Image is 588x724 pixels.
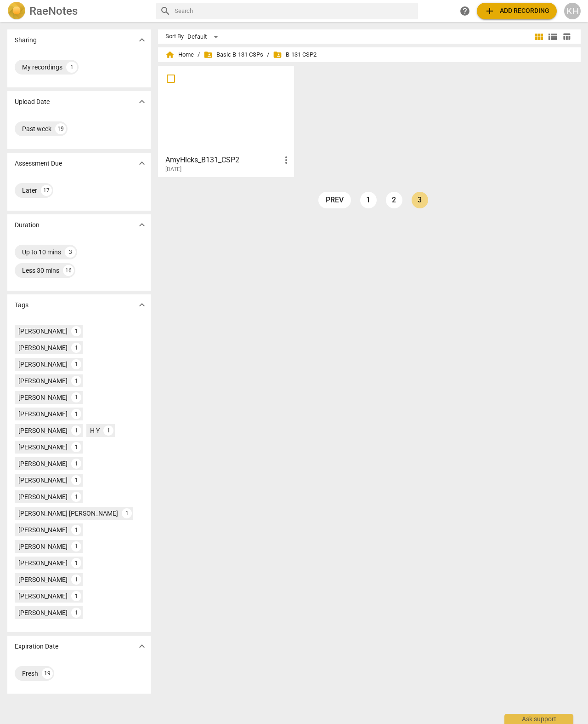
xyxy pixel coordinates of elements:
span: Basic B-131 CSPs [204,50,263,59]
span: expand_more [136,158,147,169]
div: Up to 10 mins [22,247,61,257]
a: prev [318,192,351,208]
div: 3 [65,247,76,258]
h3: AmyHicks_B131_CSP2 [165,155,281,166]
div: 1 [71,525,81,535]
div: 1 [71,608,81,618]
div: [PERSON_NAME] [18,558,68,568]
a: Page 3 is your current page [412,192,428,208]
a: Page 1 [360,192,377,208]
div: 17 [41,185,52,196]
div: 1 [71,343,81,353]
div: [PERSON_NAME] [18,542,68,551]
span: folder_shared [273,50,282,59]
button: List view [546,30,560,44]
span: B-131 CSP2 [273,50,317,59]
input: Search [175,4,414,18]
button: Show more [135,156,149,170]
a: Page 2 [386,192,402,208]
span: view_module [533,31,544,42]
div: [PERSON_NAME] [18,360,68,369]
span: expand_more [136,96,147,107]
div: [PERSON_NAME] [18,343,68,352]
a: Help [457,3,473,19]
p: Sharing [15,35,37,45]
div: 16 [63,265,74,276]
div: 1 [71,425,81,436]
p: Tags [15,300,28,310]
div: [PERSON_NAME] [18,426,68,435]
span: view_list [547,31,558,42]
span: expand_more [136,299,147,310]
div: [PERSON_NAME] [18,592,68,601]
div: 19 [55,123,66,134]
span: expand_more [136,34,147,46]
h2: RaeNotes [29,5,78,17]
div: [PERSON_NAME] [18,393,68,402]
span: / [267,52,269,58]
button: Show more [135,639,149,653]
p: Expiration Date [15,642,58,651]
div: [PERSON_NAME] [18,442,68,452]
span: [DATE] [165,166,181,173]
div: 19 [42,668,53,679]
div: [PERSON_NAME] [18,459,68,468]
div: [PERSON_NAME] [18,608,68,617]
span: expand_more [136,219,147,230]
button: Show more [135,33,149,47]
div: 1 [71,591,81,601]
p: Upload Date [15,97,50,107]
span: search [160,6,171,17]
a: LogoRaeNotes [7,2,149,20]
button: Upload [477,3,557,19]
div: 1 [71,541,81,552]
div: Sort By [165,33,184,40]
div: 1 [71,376,81,386]
div: [PERSON_NAME] [18,525,68,534]
span: help [459,6,470,17]
div: 1 [71,409,81,419]
div: Ask support [504,714,573,724]
div: Default [187,29,221,44]
div: [PERSON_NAME] [18,409,68,419]
p: Assessment Due [15,159,62,168]
div: My recordings [22,63,62,72]
span: Add recording [484,6,549,17]
div: [PERSON_NAME] [18,575,68,584]
div: H Y [90,426,100,435]
div: 1 [71,475,81,485]
button: KH [564,3,581,19]
span: more_vert [281,155,292,166]
div: [PERSON_NAME] [18,492,68,501]
div: 1 [103,425,113,436]
span: Home [165,50,194,59]
div: 1 [71,492,81,502]
div: 1 [71,558,81,568]
img: Logo [7,2,26,20]
button: Show more [135,298,149,312]
div: 1 [71,575,81,585]
span: home [165,50,175,59]
div: [PERSON_NAME] [18,476,68,485]
span: / [198,52,200,58]
div: 1 [122,508,132,518]
div: [PERSON_NAME] [18,327,68,336]
div: 1 [66,62,77,73]
div: [PERSON_NAME] [PERSON_NAME] [18,509,118,518]
div: 1 [71,392,81,402]
button: Tile view [532,30,546,44]
span: folder_shared [204,50,213,59]
div: Fresh [22,669,38,678]
button: Show more [135,218,149,232]
div: 1 [71,459,81,469]
div: 1 [71,326,81,336]
button: Table view [560,30,573,44]
div: [PERSON_NAME] [18,376,68,385]
a: AmyHicks_B131_CSP2[DATE] [161,69,291,173]
div: Past week [22,124,51,133]
div: 1 [71,359,81,369]
div: Less 30 mins [22,266,59,275]
span: expand_more [136,641,147,652]
span: add [484,6,495,17]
